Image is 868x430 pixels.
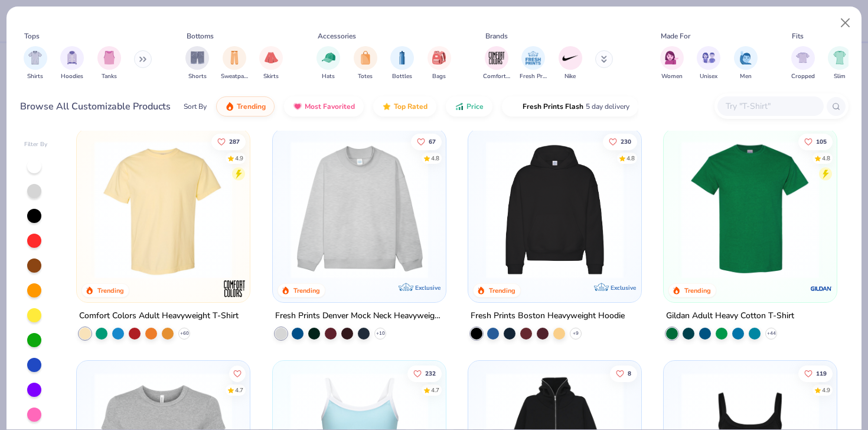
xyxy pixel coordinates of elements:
[665,51,678,64] img: Women Image
[354,46,377,81] button: filter button
[221,46,248,81] div: filter for Sweatpants
[229,138,240,144] span: 287
[103,51,116,64] img: Tanks Image
[228,51,241,64] img: Sweatpants Image
[483,46,510,81] div: filter for Comfort Colors
[488,49,505,67] img: Comfort Colors Image
[573,330,579,337] span: + 9
[225,102,234,111] img: trending.gif
[382,102,391,111] img: TopRated.gif
[316,46,340,81] div: filter for Hats
[822,386,830,395] div: 4.9
[185,46,209,81] button: filter button
[734,46,758,81] button: filter button
[792,31,804,41] div: Fits
[700,72,717,81] span: Unisex
[430,386,439,395] div: 4.7
[97,46,121,81] button: filter button
[798,133,833,150] button: Like
[425,371,435,377] span: 232
[185,46,209,81] div: filter for Shorts
[211,133,246,150] button: Like
[828,46,851,81] button: filter button
[102,72,117,81] span: Tanks
[621,138,631,144] span: 230
[285,141,434,279] img: f5d85501-0dbb-4ee4-b115-c08fa3845d83
[24,140,48,149] div: Filter By
[502,96,638,117] button: Fresh Prints Flash5 day delivery
[816,371,827,377] span: 119
[466,102,484,111] span: Price
[188,72,207,81] span: Shorts
[480,141,629,279] img: 91acfc32-fd48-4d6b-bdad-a4c1a30ac3fc
[834,72,846,81] span: Slim
[767,330,776,337] span: + 44
[524,49,542,67] img: Fresh Prints Image
[259,46,283,81] button: filter button
[293,102,302,111] img: most_fav.gif
[66,51,79,64] img: Hoodies Image
[661,31,690,41] div: Made For
[187,31,214,41] div: Bottoms
[471,309,625,324] div: Fresh Prints Boston Heavyweight Hoodie
[511,102,520,111] img: flash.gif
[354,46,377,81] div: filter for Totes
[235,154,243,163] div: 4.9
[798,366,833,382] button: Like
[316,46,340,81] button: filter button
[24,46,47,81] div: filter for Shirts
[259,46,283,81] div: filter for Skirts
[97,46,121,81] div: filter for Tanks
[237,102,266,111] span: Trending
[676,141,825,279] img: db319196-8705-402d-8b46-62aaa07ed94f
[603,133,637,150] button: Like
[697,46,720,81] button: filter button
[20,99,171,114] div: Browse All Customizable Products
[666,309,794,324] div: Gildan Adult Heavy Cotton T-Shirt
[734,46,758,81] div: filter for Men
[428,46,451,81] div: filter for Bags
[559,46,582,81] button: filter button
[322,51,335,64] img: Hats Image
[520,46,547,81] button: filter button
[61,72,83,81] span: Hoodies
[191,51,204,64] img: Shorts Image
[586,100,629,114] span: 5 day delivery
[520,72,547,81] span: Fresh Prints
[834,12,857,34] button: Close
[27,72,43,81] span: Shirts
[810,277,833,300] img: Gildan logo
[223,277,247,300] img: Comfort Colors logo
[791,46,815,81] div: filter for Cropped
[318,31,356,41] div: Accessories
[390,46,414,81] div: filter for Bottles
[559,46,582,81] div: filter for Nike
[28,51,42,64] img: Shirts Image
[60,46,84,81] button: filter button
[221,46,248,81] button: filter button
[359,51,372,64] img: Totes Image
[432,72,446,81] span: Bags
[396,51,409,64] img: Bottles Image
[523,102,583,111] span: Fresh Prints Flash
[428,138,435,144] span: 67
[833,51,846,64] img: Slim Image
[235,386,243,395] div: 4.7
[660,46,684,81] div: filter for Women
[216,96,275,117] button: Trending
[697,46,720,81] div: filter for Unisex
[284,96,364,117] button: Most Favorited
[221,72,248,81] span: Sweatpants
[660,46,684,81] button: filter button
[562,49,579,67] img: Nike Image
[89,141,238,279] img: 029b8af0-80e6-406f-9fdc-fdf898547912
[410,133,441,150] button: Like
[564,72,576,81] span: Nike
[376,330,384,337] span: + 10
[428,46,451,81] button: filter button
[60,46,84,81] div: filter for Hoodies
[628,371,631,377] span: 8
[275,309,443,324] div: Fresh Prints Denver Mock Neck Heavyweight Sweatshirt
[661,72,683,81] span: Women
[702,51,716,64] img: Unisex Image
